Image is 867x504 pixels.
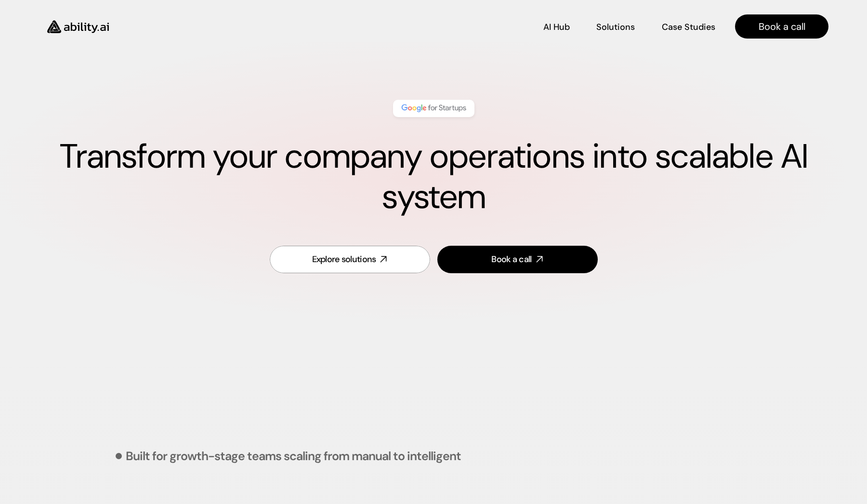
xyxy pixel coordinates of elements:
h1: Transform your company operations into scalable AI system [39,136,828,217]
p: Built for growth-stage teams scaling from manual to intelligent [126,450,461,462]
p: Solutions [596,21,635,33]
p: Book a call [759,20,805,33]
p: AI Hub [543,21,570,33]
nav: Main navigation [122,14,828,39]
a: Book a call [437,246,598,273]
div: Explore solutions [312,253,376,265]
a: Solutions [596,18,635,35]
div: Book a call [491,253,531,265]
p: Case Studies [662,21,715,33]
a: Explore solutions [270,246,430,273]
a: AI Hub [543,18,570,35]
a: Book a call [735,14,828,39]
a: Case Studies [661,18,716,35]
